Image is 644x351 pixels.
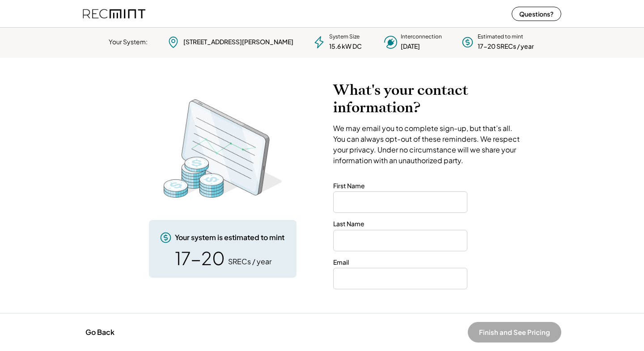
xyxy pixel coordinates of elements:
[329,42,362,51] div: 15.6 kW DC
[478,42,534,51] div: 17-20 SRECs / year
[333,220,364,228] div: Last Name
[183,38,293,47] div: [STREET_ADDRESS][PERSON_NAME]
[333,123,523,166] div: We may email you to complete sign-up, but that’s all. You can always opt-out of these reminders. ...
[83,2,145,25] img: recmint-logotype%403x%20%281%29.jpeg
[333,81,523,116] h2: What's your contact information?
[109,38,148,47] div: Your System:
[468,322,561,343] button: Finish and See Pricing
[175,233,284,242] div: Your system is estimated to mint
[329,33,360,41] div: System Size
[175,249,225,267] div: 17-20
[512,7,561,21] button: Questions?
[228,257,271,266] div: SRECs / year
[401,42,420,51] div: [DATE]
[83,322,117,342] button: Go Back
[333,182,365,190] div: First Name
[478,33,523,41] div: Estimated to mint
[401,33,442,41] div: Interconnection
[151,95,294,202] img: RecMintArtboard%203%20copy%204.png
[333,258,349,267] div: Email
